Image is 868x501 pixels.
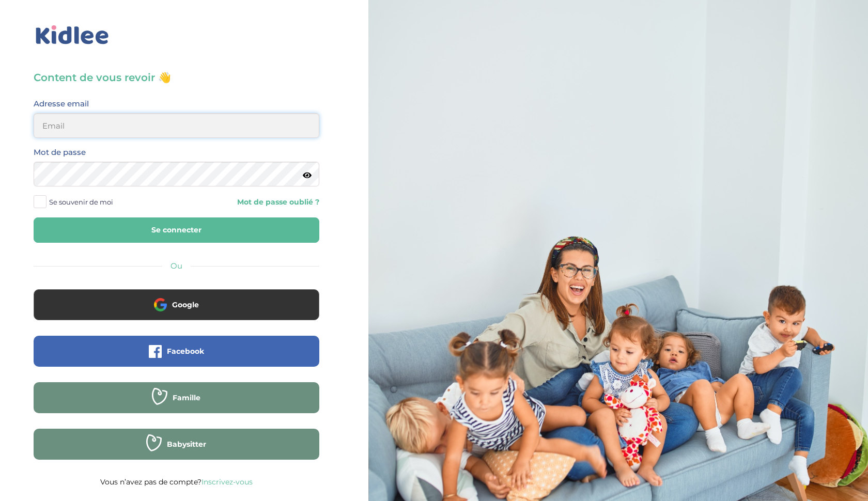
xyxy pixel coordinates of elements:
[167,346,204,356] span: Facebook
[34,400,319,410] a: Famille
[34,146,86,159] label: Mot de passe
[149,345,162,358] img: facebook.png
[34,113,319,138] input: Email
[34,353,319,363] a: Facebook
[154,298,167,311] img: google.png
[34,70,319,85] h3: Content de vous revoir 👋
[34,289,319,320] button: Google
[34,307,319,317] a: Google
[34,429,319,460] button: Babysitter
[34,23,111,47] img: logo_kidlee_bleu
[34,446,319,456] a: Babysitter
[34,382,319,413] button: Famille
[34,97,89,111] label: Adresse email
[34,475,319,489] p: Vous n’avez pas de compte?
[34,336,319,367] button: Facebook
[167,439,206,449] span: Babysitter
[171,261,182,271] span: Ou
[49,195,113,209] span: Se souvenir de moi
[34,217,319,243] button: Se connecter
[173,393,200,403] span: Famille
[202,477,253,487] a: Inscrivez-vous
[172,300,199,310] span: Google
[184,197,319,207] a: Mot de passe oublié ?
